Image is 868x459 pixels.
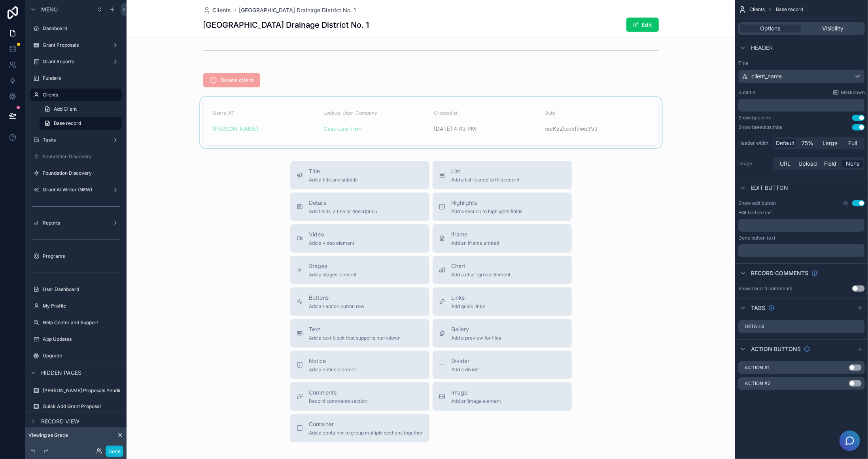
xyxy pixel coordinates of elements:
label: Foundation Discovery [43,170,120,176]
span: Container [309,420,423,428]
a: [GEOGRAPHIC_DATA] Drainage District No. 1 [239,6,356,14]
h1: [GEOGRAPHIC_DATA] Drainage District No. 1 [203,19,369,30]
span: Record comments [751,269,808,277]
span: List [452,167,520,175]
div: Show record comments [738,285,792,292]
span: Markdown [841,89,865,96]
button: Edit [626,18,659,32]
button: ListAdd a list related to this record [433,161,572,189]
label: Help Center and Support [43,319,120,326]
span: Full [849,139,857,147]
button: NoticeAdd a notice element [290,351,429,379]
div: scrollable content [738,244,865,257]
label: Subtitle [738,89,755,96]
span: Viewing as Grace [28,432,68,438]
span: None [846,160,860,168]
a: Markdown [833,89,865,96]
button: DetailsAdd fields, a title or description [290,193,429,221]
span: Notice [309,357,356,365]
span: Options [760,25,781,32]
label: Programs [43,253,120,259]
a: Clients [203,6,231,14]
span: Add quick links [452,303,485,310]
span: Clients [213,6,231,14]
div: Show breadcrumbs [738,124,782,130]
span: Title [309,167,358,175]
button: VideoAdd a video element [290,224,429,253]
a: Add Client [40,103,122,115]
span: Highlights [452,199,523,207]
label: Dashboard [43,25,120,32]
span: Add an image element [452,398,501,404]
label: My Profile [43,303,120,309]
span: Details [309,199,378,207]
button: TextAdd a text block that supports markdown [290,319,429,348]
a: [PERSON_NAME] Proposals Pending Response [30,384,122,397]
span: Image [452,389,501,397]
span: Add a divider [452,366,481,373]
label: Tasks [43,137,109,143]
span: client_name [751,72,782,80]
button: GalleryAdd a preview for files [433,319,572,348]
label: Edit button text [738,210,772,216]
button: ImageAdd an image element [433,382,572,411]
span: Add a preview for files [452,335,501,341]
a: Grant Proposals [30,39,122,51]
span: Header [751,44,773,52]
div: Show backlink [738,115,771,121]
span: Record comments section [309,398,368,404]
span: Add a chart group element [452,272,511,278]
a: Programs [30,250,122,263]
span: Links [452,294,485,302]
a: Foundation Discovery [30,167,122,179]
label: Foundation Discovery [43,153,120,160]
button: client_name [738,70,865,83]
button: ButtonsAdd an action button row [290,287,429,316]
a: Foundation Discovery [30,150,122,163]
a: Grant AI Writer (NEW) [30,183,122,196]
a: Clients [30,89,122,101]
span: Buttons [309,294,365,302]
label: [PERSON_NAME] Proposals Pending Response [43,387,148,394]
span: Large [823,139,838,147]
span: Hidden pages [41,369,81,377]
label: Title [738,60,865,66]
span: URL [780,160,790,168]
a: App Updates [30,333,122,346]
span: iframe [452,230,499,238]
span: Add a stages element [309,272,357,278]
span: Add a text block that supports markdown [309,335,401,341]
span: Action buttons [751,345,801,353]
label: Image [738,161,770,167]
label: Done button text [738,235,775,241]
a: Grant Reports [30,55,122,68]
span: Menu [41,6,58,13]
label: Funders [43,75,120,81]
a: Reports [30,217,122,229]
a: Tasks [30,134,122,146]
label: App Updates [43,336,120,342]
div: scrollable content [738,219,865,232]
label: Grant Reports [43,59,109,65]
span: 75% [802,139,814,147]
button: iframeAdd an iframe embed [433,224,572,253]
label: Details [745,323,764,330]
span: Add an iframe embed [452,240,499,246]
a: Base record [40,117,122,130]
span: Visibility [822,25,843,32]
span: Add a container to group multiple sections together [309,430,423,436]
a: My Profile [30,300,122,312]
button: HighlightsAdd a section to highlights fields [433,193,572,221]
button: LinksAdd quick links [433,287,572,316]
label: Grant Proposals [43,42,109,48]
a: Help Center and Support [30,316,122,329]
span: Field [824,160,836,168]
label: Action #1 [745,365,770,371]
div: scrollable content [738,99,865,111]
span: Gallery [452,325,501,333]
button: StagesAdd a stages element [290,256,429,284]
a: Dashboard [30,22,122,35]
button: DividerAdd a divider [433,351,572,379]
label: Upgrade [43,353,120,359]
